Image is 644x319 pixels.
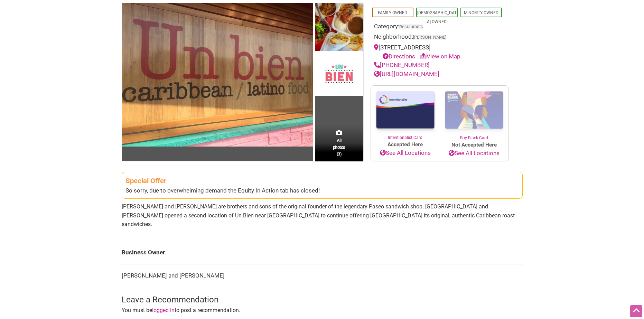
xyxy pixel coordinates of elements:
a: Buy Black Card [440,86,508,141]
div: [STREET_ADDRESS] [374,43,505,61]
div: Neighborhood: [374,32,505,43]
div: Special Offer [125,176,519,186]
a: Minority-Owned [464,10,498,15]
span: Accepted Here [371,141,440,149]
h3: Leave a Recommendation [122,294,523,306]
img: Buy Black Card [440,86,508,135]
td: [PERSON_NAME] and [PERSON_NAME] [122,264,523,287]
p: [PERSON_NAME] and [PERSON_NAME] are brothers and sons of the original founder of the legendary Pa... [122,202,523,229]
td: Business Owner [122,241,523,264]
div: Scroll Back to Top [630,305,642,317]
a: [DEMOGRAPHIC_DATA]-Owned [417,10,457,24]
a: View on Map [420,53,460,60]
span: All photos (3) [333,137,345,157]
a: See All Locations [371,149,440,158]
span: Not Accepted Here [440,141,508,149]
img: Un Bien [315,3,363,53]
a: Intentionalist Card [371,86,440,141]
a: logged in [152,307,175,313]
a: [URL][DOMAIN_NAME] [374,71,439,77]
img: Intentionalist Card [371,86,440,134]
a: Restaurants [399,24,423,29]
span: [PERSON_NAME] [413,35,446,40]
div: So sorry, due to overwhelming demand the Equity In Action tab has closed! [125,186,519,195]
a: Directions [383,53,415,60]
img: Un Bien [122,3,313,147]
div: Category: [374,22,505,33]
a: [PHONE_NUMBER] [374,62,430,68]
a: Family-Owned [378,10,407,15]
a: See All Locations [440,149,508,158]
p: You must be to post a recommendation. [122,306,523,315]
